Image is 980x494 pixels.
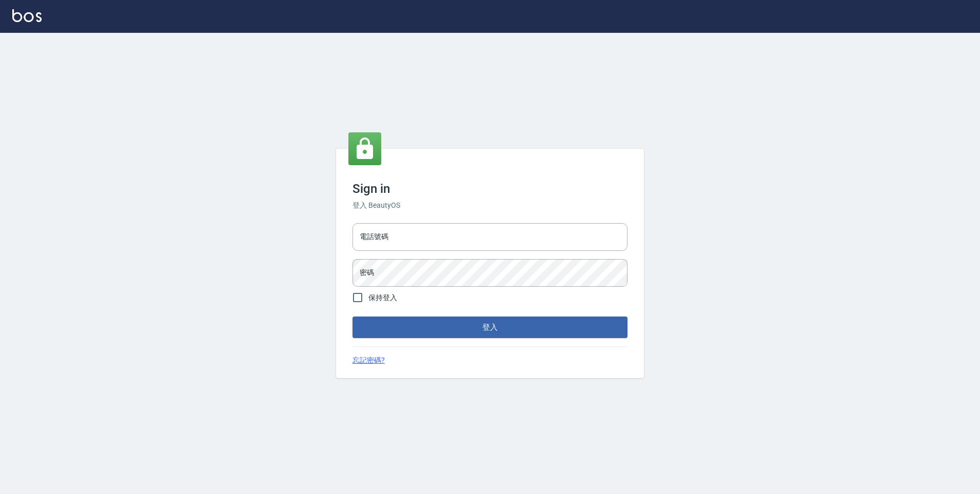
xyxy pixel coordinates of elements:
a: 忘記密碼? [352,355,385,366]
button: 登入 [352,317,628,338]
span: 保持登入 [368,292,397,303]
h3: Sign in [352,182,628,196]
h6: 登入 BeautyOS [352,200,628,211]
img: Logo [12,9,42,22]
